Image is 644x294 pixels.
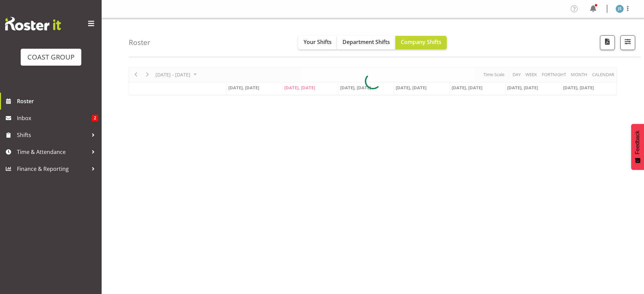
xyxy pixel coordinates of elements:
[616,5,624,13] img: julia-sandiforth1129.jpg
[92,115,98,121] span: 2
[5,17,61,30] img: Rosterit website logo
[395,36,447,49] button: Company Shifts
[17,96,98,106] span: Roster
[600,35,615,50] button: Download a PDF of the roster according to the set date range.
[17,147,88,157] span: Time & Attendance
[337,36,395,49] button: Department Shifts
[129,39,150,46] h4: Roster
[401,38,441,46] span: Company Shifts
[635,131,641,154] span: Feedback
[17,113,92,123] span: Inbox
[17,164,88,174] span: Finance & Reporting
[620,35,635,50] button: Filter Shifts
[342,38,390,46] span: Department Shifts
[17,130,88,140] span: Shifts
[27,52,75,62] div: COAST GROUP
[631,124,644,170] button: Feedback - Show survey
[298,36,337,49] button: Your Shifts
[304,38,332,46] span: Your Shifts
